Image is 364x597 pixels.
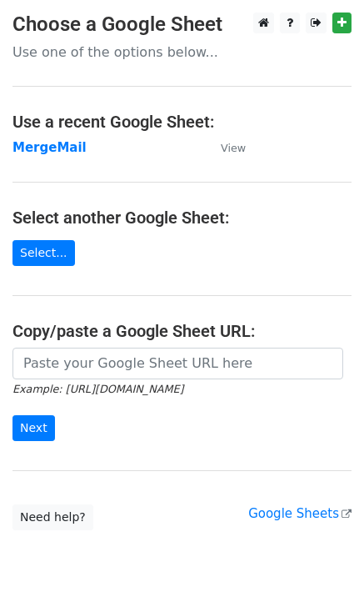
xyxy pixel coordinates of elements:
a: Select... [12,240,75,266]
a: Need help? [12,504,93,530]
a: Google Sheets [248,506,352,521]
p: Use one of the options below... [12,43,352,61]
h4: Use a recent Google Sheet: [12,112,352,132]
h4: Copy/paste a Google Sheet URL: [12,321,352,341]
h3: Choose a Google Sheet [12,13,352,37]
a: View [204,140,246,155]
input: Next [12,415,55,441]
input: Paste your Google Sheet URL here [12,348,343,379]
h4: Select another Google Sheet: [12,208,352,228]
small: Example: [URL][DOMAIN_NAME] [12,383,183,395]
a: MergeMail [12,140,87,155]
small: View [221,142,246,154]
